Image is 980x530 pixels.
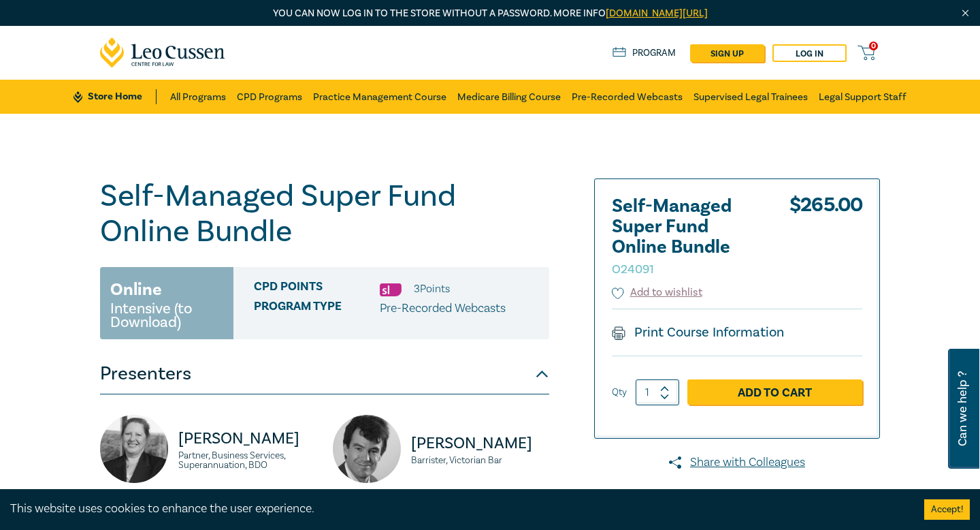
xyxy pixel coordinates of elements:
[612,196,762,278] h2: Self-Managed Super Fund Online Bundle
[10,500,904,518] div: This website uses cookies to enhance the user experience.
[687,379,862,405] a: Add to Cart
[960,7,971,19] img: Close
[100,415,168,483] img: https://s3.ap-southeast-2.amazonaws.com/leo-cussen-store-production-content/Contacts/Shirley%20Sc...
[869,42,878,50] span: 0
[690,44,764,62] a: sign up
[819,80,906,114] a: Legal Support Staff
[612,385,627,400] label: Qty
[612,262,654,277] small: O24091
[789,196,862,285] div: $ 265.00
[693,80,808,114] a: Supervised Legal Trainees
[333,415,401,483] img: https://s3.ap-southeast-2.amazonaws.com/leo-cussen-store-production-content/Contacts/Robert%20Nie...
[380,300,506,317] p: Pre-Recorded Webcasts
[73,89,156,104] a: Store Home
[170,80,226,114] a: All Programs
[237,80,302,114] a: CPD Programs
[411,456,549,465] small: Barrister, Victorian Bar
[772,44,847,62] a: Log in
[457,80,561,114] a: Medicare Billing Course
[636,379,679,405] input: 1
[924,499,970,520] button: Accept cookies
[411,433,549,454] p: [PERSON_NAME]
[594,454,880,471] a: Share with Colleagues
[313,80,446,114] a: Practice Management Course
[380,283,402,296] img: Substantive Law
[254,300,380,317] span: Program type
[572,80,683,114] a: Pre-Recorded Webcasts
[110,302,223,329] small: Intensive (to Download)
[100,354,549,394] button: Presenters
[606,7,708,20] a: [DOMAIN_NAME][URL]
[254,280,380,298] span: CPD Points
[100,6,880,21] p: You can now log in to the store without a password. More info
[612,285,702,300] button: Add to wishlist
[110,277,162,302] h3: Online
[956,357,969,461] span: Can we help ?
[178,428,316,450] p: [PERSON_NAME]
[178,451,316,470] small: Partner, Business Services, Superannuation, BDO
[100,178,549,249] h1: Self-Managed Super Fund Online Bundle
[612,46,676,61] a: Program
[414,280,450,298] li: 3 Point s
[612,324,784,341] a: Print Course Information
